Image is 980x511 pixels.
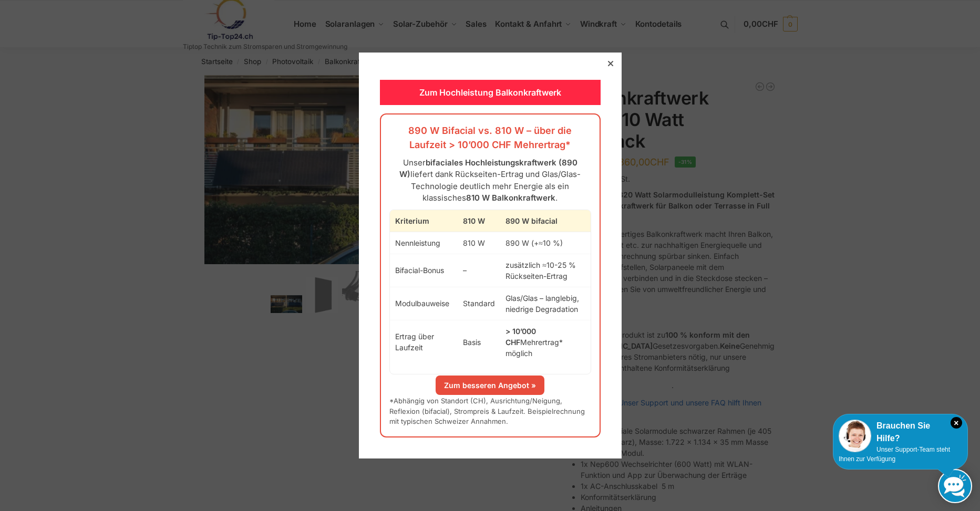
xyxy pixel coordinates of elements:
[390,232,458,254] td: Nennleistung
[390,210,458,232] th: Kriterium
[839,446,950,463] span: Unser Support-Team steht Ihnen zur Verfügung
[500,320,590,364] td: Mehrertrag* möglich
[839,420,871,452] img: Customer service
[839,420,962,445] div: Brauchen Sie Hilfe?
[380,80,601,105] div: Zum Hochleistung Balkonkraftwerk
[389,396,591,427] p: *Abhängig von Standort (CH), Ausrichtung/Neigung, Reflexion (bifacial), Strompreis & Laufzeit. Be...
[458,320,500,364] td: Basis
[500,254,590,287] td: zusätzlich ≈10-25 % Rückseiten-Ertrag
[458,232,500,254] td: 810 W
[466,193,555,203] strong: 810 W Balkonkraftwerk
[390,254,458,287] td: Bifacial-Bonus
[458,287,500,320] td: Standard
[506,327,536,347] strong: > 10’000 CHF
[389,157,591,204] p: Unser liefert dank Rückseiten-Ertrag und Glas/Glas-Technologie deutlich mehr Energie als ein klas...
[389,124,591,151] h3: 890 W Bifacial vs. 810 W – über die Laufzeit > 10’000 CHF Mehrertrag*
[390,320,458,364] td: Ertrag über Laufzeit
[500,287,590,320] td: Glas/Glas – langlebig, niedrige Degradation
[500,232,590,254] td: 890 W (+≈10 %)
[436,376,544,395] a: Zum besseren Angebot »
[500,210,590,232] th: 890 W bifacial
[399,158,577,180] strong: bifaciales Hochleistungskraftwerk (890 W)
[458,254,500,287] td: –
[458,210,500,232] th: 810 W
[951,417,962,429] i: Schließen
[390,287,458,320] td: Modulbauweise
